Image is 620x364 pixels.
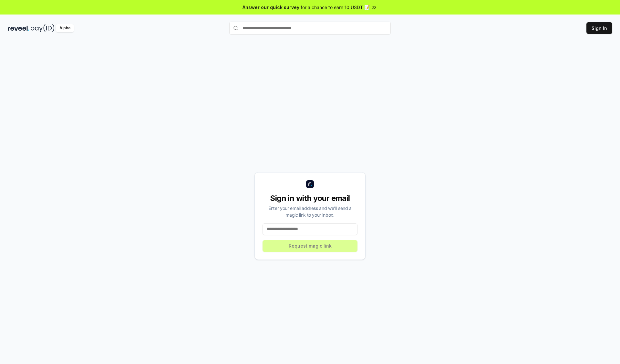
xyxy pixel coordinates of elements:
div: Enter your email address and we’ll send a magic link to your inbox. [263,205,357,218]
img: logo_small [306,180,314,188]
div: Sign in with your email [263,193,357,203]
div: Alpha [56,24,74,32]
span: Answer our quick survey [243,4,299,11]
img: reveel_dark [8,24,29,32]
img: pay_id [31,24,55,32]
button: Sign In [586,22,612,34]
span: for a chance to earn 10 USDT 📝 [301,4,370,11]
